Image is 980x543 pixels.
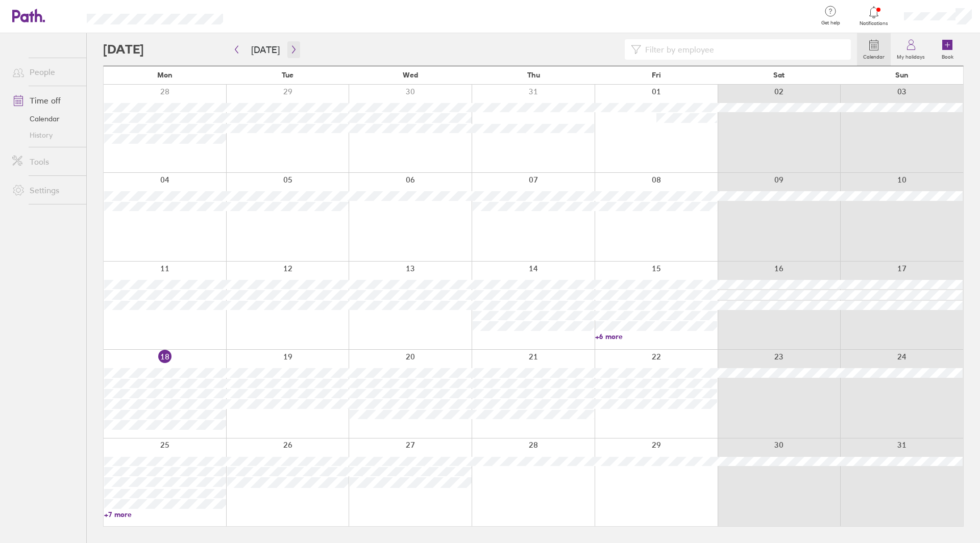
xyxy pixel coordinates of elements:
[527,71,540,79] span: Thu
[891,33,931,66] a: My holidays
[652,71,661,79] span: Fri
[931,33,964,66] a: Book
[104,510,226,519] a: +7 more
[857,33,891,66] a: Calendar
[4,151,86,172] a: Tools
[936,51,960,60] label: Book
[282,71,293,79] span: Tue
[157,71,173,79] span: Mon
[641,40,845,59] input: Filter by employee
[895,71,909,79] span: Sun
[4,111,86,127] a: Calendar
[773,71,785,79] span: Sat
[595,332,717,341] a: +6 more
[4,62,86,82] a: People
[857,20,891,27] span: Notifications
[4,90,86,111] a: Time off
[891,51,931,60] label: My holidays
[857,5,891,27] a: Notifications
[243,41,288,58] button: [DATE]
[814,20,847,26] span: Get help
[403,71,418,79] span: Wed
[857,51,891,60] label: Calendar
[4,127,86,143] a: History
[4,180,86,200] a: Settings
